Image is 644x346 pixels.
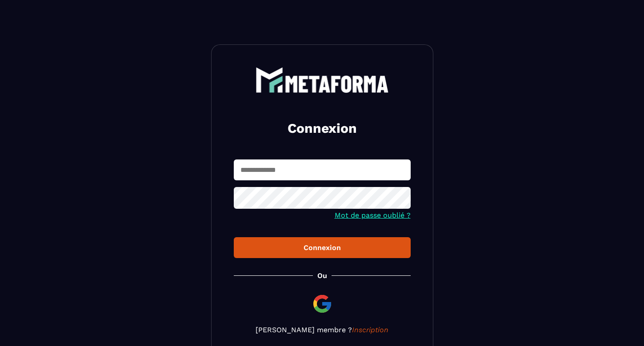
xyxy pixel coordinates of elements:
a: Inscription [352,326,388,334]
a: logo [234,67,411,93]
h2: Connexion [244,119,400,137]
p: Ou [317,271,327,280]
p: [PERSON_NAME] membre ? [234,326,411,334]
button: Connexion [234,237,411,258]
a: Mot de passe oublié ? [335,211,411,219]
img: logo [256,67,389,93]
img: google [312,293,333,314]
div: Connexion [241,243,404,252]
